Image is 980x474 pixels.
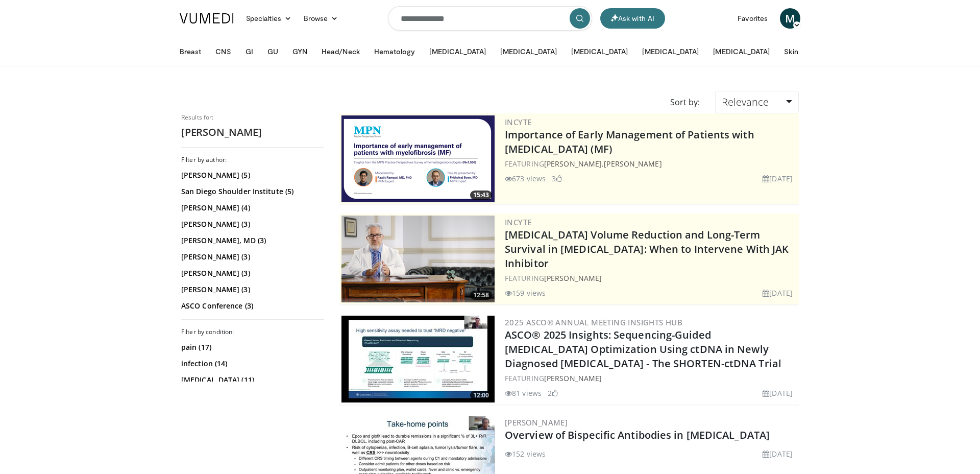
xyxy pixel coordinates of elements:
button: CNS [209,41,237,62]
li: [DATE] [763,448,793,459]
a: 2025 ASCO® Annual Meeting Insights Hub [505,317,682,327]
h2: [PERSON_NAME] [181,126,324,139]
button: [MEDICAL_DATA] [423,41,492,62]
a: [PERSON_NAME] (3) [181,285,322,295]
span: Relevance [722,95,769,109]
img: VuMedi Logo [180,13,234,23]
li: 159 views [505,288,546,298]
a: [MEDICAL_DATA] Volume Reduction and Long-Term Survival in [MEDICAL_DATA]: When to Intervene With ... [505,228,789,270]
a: ASCO Conference (3) [181,301,322,311]
a: [PERSON_NAME] [544,159,602,169]
a: Overview of Bispecific Antibodies in [MEDICAL_DATA] [505,428,770,442]
a: [PERSON_NAME] [604,159,661,169]
button: [MEDICAL_DATA] [565,41,634,62]
button: GU [261,41,284,62]
span: 12:00 [470,391,492,400]
input: Search topics, interventions [388,6,592,31]
a: Incyte [505,117,531,127]
a: Relevance [715,91,799,113]
a: Browse [298,8,345,29]
a: [PERSON_NAME] (3) [181,268,322,278]
button: Head/Neck [315,41,366,62]
div: FEATURING [505,373,797,384]
button: Skin [778,41,804,62]
li: 3 [552,173,562,184]
a: pain (17) [181,342,322,352]
a: ASCO® 2025 Insights: Sequencing-Guided [MEDICAL_DATA] Optimization Using ctDNA in Newly Diagnosed... [505,328,781,370]
h3: Filter by author: [181,156,324,164]
p: Results for: [181,113,324,122]
a: 12:00 [341,316,495,402]
a: 12:58 [341,216,495,302]
span: 15:43 [470,191,492,200]
button: Ask with AI [600,8,665,29]
a: [PERSON_NAME] (3) [181,252,322,262]
a: [MEDICAL_DATA] (11) [181,375,322,385]
button: Breast [174,41,207,62]
li: 81 views [505,388,542,398]
a: [PERSON_NAME] (4) [181,203,322,213]
a: [PERSON_NAME] [505,417,568,428]
a: Incyte [505,217,531,227]
button: GYN [286,41,313,62]
a: [PERSON_NAME] [544,273,602,283]
a: [PERSON_NAME] [544,373,602,383]
img: 7350bff6-2067-41fe-9408-af54c6d3e836.png.300x170_q85_crop-smart_upscale.png [341,216,495,302]
button: [MEDICAL_DATA] [636,41,705,62]
button: [MEDICAL_DATA] [494,41,563,62]
div: Sort by: [663,91,707,113]
img: 0ab4ba2a-1ce5-4c7e-8472-26c5528d93bc.png.300x170_q85_crop-smart_upscale.png [341,115,495,202]
a: infection (14) [181,359,322,369]
h3: Filter by condition: [181,328,324,336]
a: [PERSON_NAME] (3) [181,219,322,229]
li: 2 [548,388,558,398]
a: [PERSON_NAME], MD (3) [181,235,322,246]
li: [DATE] [763,288,793,298]
li: 673 views [505,173,546,184]
button: [MEDICAL_DATA] [707,41,776,62]
div: FEATURING [505,273,797,283]
li: [DATE] [763,173,793,184]
a: M [780,8,800,29]
span: 12:58 [470,291,492,300]
a: Favorites [731,8,774,29]
div: FEATURING , [505,158,797,169]
a: San Diego Shoulder Institute (5) [181,186,322,197]
li: 152 views [505,448,546,459]
li: [DATE] [763,388,793,398]
img: bce7d150-c33c-403d-b42c-31d9912f416e.300x170_q85_crop-smart_upscale.jpg [341,316,495,402]
a: 15:43 [341,115,495,202]
a: [PERSON_NAME] (5) [181,170,322,180]
a: Specialties [240,8,298,29]
button: GI [239,41,259,62]
button: Hematology [368,41,422,62]
a: Importance of Early Management of Patients with [MEDICAL_DATA] (MF) [505,128,754,156]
